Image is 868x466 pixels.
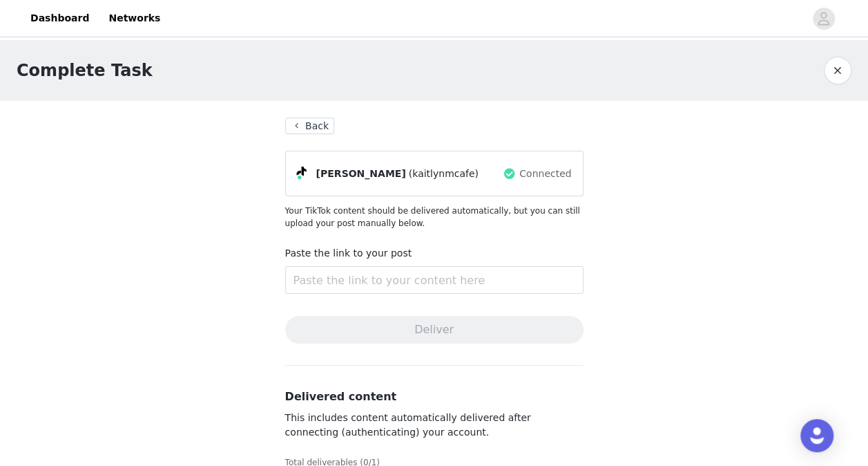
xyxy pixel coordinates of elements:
[285,316,584,344] button: Deliver
[800,419,833,452] div: Open Intercom Messenger
[817,8,830,30] div: avatar
[22,3,97,34] a: Dashboard
[285,248,412,259] label: Paste the link to your post
[17,58,153,83] h1: Complete Task
[285,205,584,230] p: Your TikTok content should be delivered automatically, but you can still upload your post manuall...
[519,167,571,181] span: Connected
[100,3,168,34] a: Networks
[409,167,479,181] span: (kaitlynmcafe)
[285,389,584,405] h3: Delivered content
[285,118,335,134] button: Back
[285,412,531,438] span: This includes content automatically delivered after connecting (authenticating) your account.
[285,266,584,294] input: Paste the link to your content here
[316,167,406,181] span: [PERSON_NAME]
